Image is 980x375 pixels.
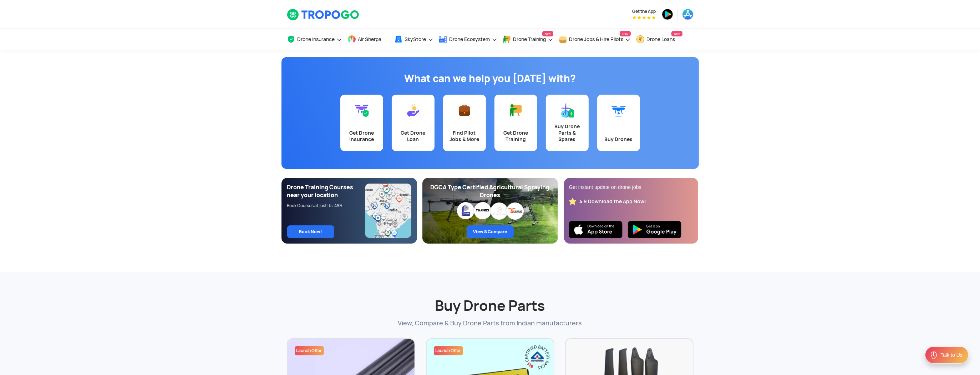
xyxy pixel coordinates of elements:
span: SkyStore [405,36,426,42]
div: Buy Drone Parts & Spares [550,123,584,142]
h2: Buy Drone Parts [287,279,694,315]
img: Find Pilot Jobs & More [457,103,472,117]
a: Drone Jobs & Hire PilotsNew [559,29,631,50]
a: View & Compare [467,225,514,238]
div: Find Pilot Jobs & More [447,130,482,142]
img: Get Drone Training [509,103,523,117]
img: Get Drone Insurance [355,103,369,117]
a: Buy Drones [597,95,640,151]
a: Drone LoansNew [636,29,682,50]
img: Ios [569,221,623,238]
span: New [620,31,630,36]
div: Get Drone Training [499,130,533,142]
span: Launch Offer [296,348,322,354]
span: Drone Insurance [298,36,335,42]
a: Air Sherpa [347,29,389,50]
img: appstore [682,9,694,20]
img: Buy Drone Parts & Spares [560,103,574,117]
a: Book Now! [287,225,334,238]
a: Drone Ecosystem [439,29,497,50]
div: Talk to Us [941,351,963,359]
a: Buy Drone Parts & Spares [546,95,589,151]
span: Drone Training [513,36,546,42]
img: ic_Support.svg [930,351,938,359]
div: Get instant update on drone jobs [569,184,693,191]
span: Drone Jobs & Hire Pilots [569,36,624,42]
span: Drone Loans [647,36,675,42]
a: Get Drone Loan [392,95,435,151]
a: Drone TrainingNew [503,29,553,50]
div: DGCA Type Certified Agricultural Spraying Drones [428,184,552,199]
span: Air Sherpa [358,36,382,42]
div: Buy Drones [601,136,636,142]
span: Drone Ecosystem [450,36,490,42]
span: New [671,31,682,36]
h1: What can we help you [DATE] with? [287,71,694,86]
a: Find Pilot Jobs & More [443,95,486,151]
span: Launch Offer [436,348,461,354]
a: Get Drone Insurance [340,95,383,151]
img: playstore [662,9,673,20]
p: View, Compare & Buy Drone Parts from Indian manufacturers [287,319,694,327]
span: New [542,31,553,36]
span: Get the App [633,9,656,14]
a: Get Drone Training [494,95,537,151]
img: Playstore [628,221,681,238]
div: 4.9 Download the App Now! [580,198,646,205]
a: SkyStore [394,29,433,50]
div: Drone Training Courses near your location [287,184,365,199]
div: Get Drone Insurance [345,130,379,142]
img: App Raking [633,16,656,19]
img: star_rating [569,198,576,205]
img: Buy Drones [611,103,626,117]
a: Drone Insurance [287,29,342,50]
img: TropoGo Logo [287,9,360,21]
div: Book Courses at just Rs. 499 [287,203,365,209]
img: Get Drone Loan [406,103,420,117]
div: Get Drone Loan [396,130,430,142]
